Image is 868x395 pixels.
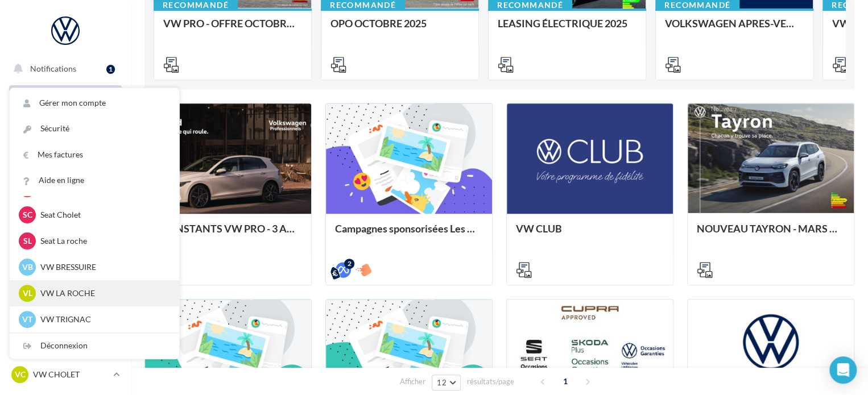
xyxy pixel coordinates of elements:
div: LES INSTANTS VW PRO - 3 AU [DATE] [154,223,302,246]
span: résultats/page [467,376,514,387]
span: Notifications [30,64,76,73]
div: 2 [344,259,354,269]
a: PLV et print personnalisable [7,284,124,317]
p: VW LA ROCHE [40,288,166,299]
div: Open Intercom Messenger [829,356,857,384]
a: Sécurité [10,116,179,142]
span: SC [23,209,32,221]
span: VT [22,314,32,325]
a: Gérer mon compte [10,90,179,116]
a: Visibilité en ligne [7,143,124,167]
span: SL [23,235,32,247]
span: Afficher [400,376,425,387]
a: VC VW CHOLET [9,364,122,385]
p: VW CHOLET [33,369,109,380]
a: Contacts [7,199,124,223]
a: Mes factures [10,142,179,168]
span: VC [15,369,26,380]
div: LEASING ÉLECTRIQUE 2025 [498,18,636,40]
a: Campagnes [7,171,124,195]
div: VW CLUB [516,223,664,246]
a: Campagnes DataOnDemand [7,322,124,355]
div: NOUVEAU TAYRON - MARS 2025 [697,223,845,246]
div: VW PRO - OFFRE OCTOBRE 25 [163,18,302,40]
p: VW BRESSUIRE [40,261,166,273]
div: Déconnexion [10,333,179,359]
a: Boîte de réception [7,113,124,138]
p: Seat La roche [40,235,166,247]
div: Campagnes sponsorisées Les Instants VW Octobre [335,223,483,246]
a: Médiathèque [7,227,124,251]
button: Notifications 1 [7,57,119,81]
div: 1 [106,65,115,74]
a: Calendrier [7,256,124,280]
span: 12 [437,378,447,387]
span: VL [23,288,32,299]
div: VOLKSWAGEN APRES-VENTE [665,18,804,40]
button: 12 [432,375,461,390]
a: Aide en ligne [10,168,179,193]
div: OPO OCTOBRE 2025 [330,18,469,40]
span: 1 [556,372,574,390]
span: VB [22,261,33,273]
p: VW TRIGNAC [40,314,166,325]
p: Seat Cholet [40,209,166,221]
a: Opérations [7,85,124,109]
